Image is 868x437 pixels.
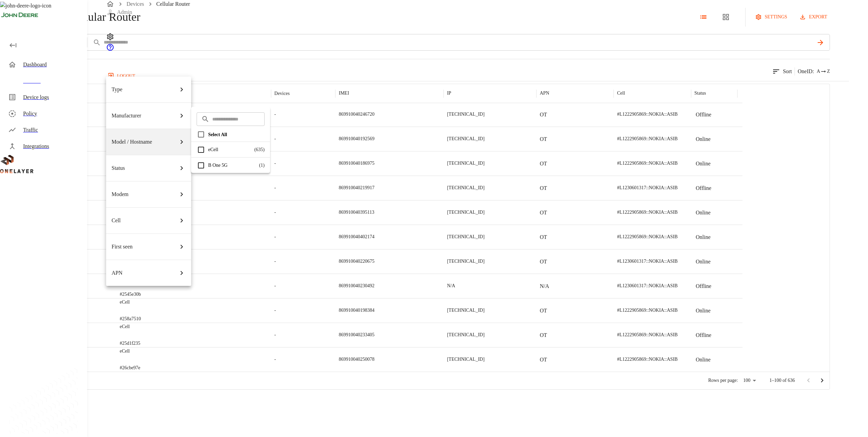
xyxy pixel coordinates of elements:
p: Cell [112,216,121,225]
p: eCell [208,146,251,153]
p: Modem [112,190,129,198]
p: Type [112,85,122,94]
p: ( 1 ) [259,162,265,169]
p: APN [112,269,122,277]
ul: add filter [106,77,191,286]
p: Status [112,164,125,172]
p: ( 635 ) [254,146,265,153]
p: Model / Hostname [112,138,152,146]
p: B One 5G [208,162,256,169]
p: Select All [208,131,265,138]
p: First seen [112,243,133,251]
p: Manufacturer [112,112,141,120]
